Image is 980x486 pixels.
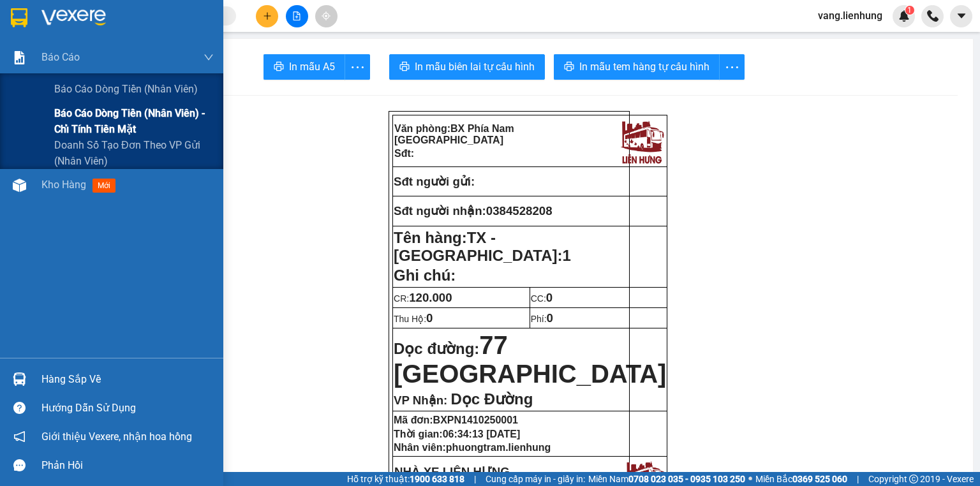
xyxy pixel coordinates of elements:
[474,472,476,486] span: |
[264,54,345,80] button: printerIn mẫu A5
[446,442,551,453] span: phuongtram.lienhung
[450,390,533,408] span: Dọc Đường
[720,59,744,75] span: more
[905,6,914,15] sup: 1
[11,8,27,27] img: logo-vxr
[315,5,338,27] button: aim
[409,291,452,304] span: 120.000
[286,5,308,27] button: file-add
[628,474,745,484] strong: 0708 023 035 - 0935 103 250
[394,340,666,386] strong: Dọc đường:
[394,204,486,217] strong: Sđt người nhận:
[345,54,370,80] button: more
[433,415,518,425] span: BXPN1410250001
[394,123,514,145] span: BX Phía Nam [GEOGRAPHIC_DATA]
[562,247,570,264] span: 1
[426,311,433,325] span: 0
[41,179,86,191] span: Kho hàng
[13,402,26,414] span: question-circle
[399,61,410,73] span: printer
[547,311,553,325] span: 0
[345,59,369,75] span: more
[41,456,214,475] div: Phản hồi
[13,459,26,471] span: message
[719,54,745,80] button: more
[927,10,939,22] img: phone-icon
[394,465,510,478] strong: NHÀ XE LIÊN HƯNG
[808,8,893,24] span: vang.lienhung
[748,476,752,482] span: ⚪️
[394,429,520,439] strong: Thời gian:
[41,370,214,389] div: Hàng sắp về
[54,81,198,97] span: Báo cáo dòng tiền (nhân viên)
[857,472,859,486] span: |
[394,293,452,304] span: CR:
[950,5,972,27] button: caret-down
[531,314,553,324] span: Phí:
[394,123,514,145] strong: Văn phòng:
[564,61,574,73] span: printer
[443,429,521,439] span: 06:34:13 [DATE]
[554,54,720,80] button: printerIn mẫu tem hàng tự cấu hình
[54,137,214,169] span: Doanh số tạo đơn theo VP gửi (nhân viên)
[956,10,967,22] span: caret-down
[531,293,553,304] span: CC:
[898,10,910,22] img: icon-new-feature
[204,52,214,63] span: down
[13,431,26,443] span: notification
[322,11,330,20] span: aim
[292,11,301,20] span: file-add
[289,59,335,75] span: In mẫu A5
[486,472,585,486] span: Cung cấp máy in - giấy in:
[546,291,553,304] span: 0
[13,372,26,386] img: warehouse-icon
[13,179,26,192] img: warehouse-icon
[93,179,115,193] span: mới
[394,175,475,188] strong: Sđt người gửi:
[394,331,666,388] span: 77 [GEOGRAPHIC_DATA]
[389,54,545,80] button: printerIn mẫu biên lai tự cấu hình
[394,394,447,407] span: VP Nhận:
[394,314,433,324] span: Thu Hộ:
[394,442,551,453] strong: Nhân viên:
[394,229,571,264] strong: Tên hàng:
[394,148,414,159] strong: Sđt:
[394,267,456,284] span: Ghi chú:
[486,204,553,217] span: 0384528208
[579,59,709,75] span: In mẫu tem hàng tự cấu hình
[13,51,26,64] img: solution-icon
[256,5,278,27] button: plus
[41,399,214,418] div: Hướng dẫn sử dụng
[394,415,518,425] strong: Mã đơn:
[41,429,192,445] span: Giới thiệu Vexere, nhận hoa hồng
[41,49,80,65] span: Báo cáo
[394,229,571,264] span: TX - [GEOGRAPHIC_DATA]:
[792,474,847,484] strong: 0369 525 060
[618,117,666,165] img: logo
[415,59,535,75] span: In mẫu biên lai tự cấu hình
[588,472,745,486] span: Miền Nam
[347,472,464,486] span: Hỗ trợ kỹ thuật:
[410,474,464,484] strong: 1900 633 818
[274,61,284,73] span: printer
[54,105,214,137] span: Báo cáo dòng tiền (nhân viên) - chỉ tính tiền mặt
[263,11,272,20] span: plus
[909,475,918,483] span: copyright
[755,472,847,486] span: Miền Bắc
[907,6,912,15] span: 1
